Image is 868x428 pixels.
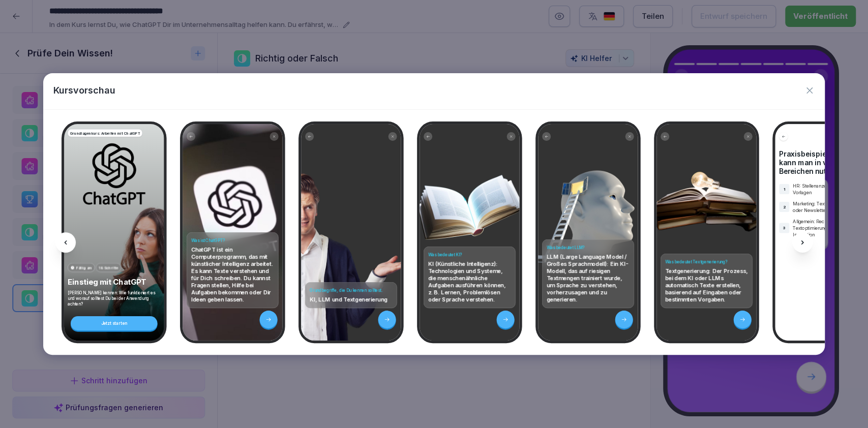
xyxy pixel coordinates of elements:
p: 3 [783,225,786,231]
p: 1 [784,186,785,192]
h4: Was ist ChatGPT? [191,238,275,243]
p: Kursvorschau [53,83,115,97]
h4: Was bedeutet KI? [428,252,512,258]
p: Grundlagenkurs: Arbeiten mit ChatGPT [70,131,140,136]
p: 18 Schritte [99,265,118,270]
p: Textgenerierung: Der Prozess, bei dem KI oder LLMs automatisch Texte erstellen, basierend auf Ein... [665,267,749,303]
h4: Was bedeutet LLM? [547,245,630,251]
div: Jetzt starten [71,316,158,330]
p: Einstieg mit ChatGPT [68,277,161,287]
p: LLM (Large Language Model / Großes Sprachmodell): Ein KI-Modell, das auf riesigen Textmengen trai... [547,253,630,303]
h4: Grundbegriffe, die Du kennen solltest. [310,288,393,293]
p: ChatGPT ist ein Computerprogramm, das mit künstlicher Intelligenz arbeitet. Es kann Texte versteh... [191,246,275,303]
p: Fällig am [76,265,93,270]
p: [PERSON_NAME] kennen: Wie funktioniert es und worauf solltest Du bei der Anwendung achten? [68,290,161,307]
p: KI, LLM und Textgenerierung [310,296,393,303]
p: KI (Künstliche Intelligenz): Technologien und Systeme, die menschenähnliche Aufgaben ausführen kö... [428,260,512,303]
p: 2 [783,204,786,209]
h4: Was bedeutet Textgenerierung? [665,259,749,265]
